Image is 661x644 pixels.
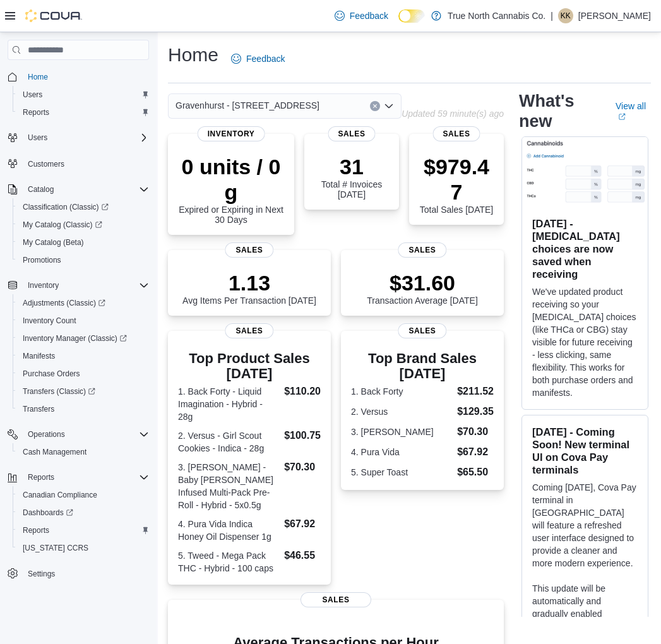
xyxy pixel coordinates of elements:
span: My Catalog (Beta) [18,235,149,250]
button: My Catalog (Beta) [13,234,154,251]
span: Users [28,133,47,143]
span: Feedback [246,52,285,65]
a: My Catalog (Classic) [13,216,154,234]
button: Inventory Count [13,312,154,330]
span: Manifests [23,351,55,361]
a: Users [18,87,47,102]
button: Transfers [13,400,154,418]
span: KK [561,8,571,23]
span: Inventory Count [18,313,149,328]
h3: [DATE] - [MEDICAL_DATA] choices are now saved when receiving [532,217,638,280]
span: Reports [23,525,49,535]
span: Sales [301,592,371,607]
span: Customers [23,155,149,171]
a: Inventory Manager (Classic) [13,330,154,347]
p: Coming [DATE], Cova Pay terminal in [GEOGRAPHIC_DATA] will feature a refreshed user interface des... [532,481,638,569]
h1: Home [168,42,218,68]
span: Inventory Manager (Classic) [23,333,127,343]
span: Inventory Count [23,316,76,326]
a: Feedback [330,3,393,28]
dt: 3. [PERSON_NAME] [351,426,452,438]
span: Catalog [23,182,149,197]
dt: 5. Super Toast [351,466,452,479]
dt: 2. Versus - Girl Scout Cookies - Indica - 28g [178,429,279,455]
a: Classification (Classic) [18,200,114,215]
span: Reports [18,523,149,538]
span: Reports [23,470,149,485]
nav: Complex example [8,63,149,616]
dd: $70.30 [284,460,321,475]
dt: 4. Pura Vida [351,446,452,458]
button: Catalog [23,182,59,197]
a: Cash Management [18,444,92,460]
span: Sales [225,242,273,258]
button: Settings [3,564,154,583]
a: [US_STATE] CCRS [18,540,93,556]
a: Classification (Classic) [13,198,154,216]
p: $979.47 [419,154,494,205]
span: Canadian Compliance [18,487,149,503]
span: Sales [225,323,273,338]
button: Catalog [3,181,154,198]
span: Catalog [28,184,54,194]
h3: [DATE] - Coming Soon! New terminal UI on Cova Pay terminals [532,426,638,476]
dd: $211.52 [457,384,494,399]
p: We've updated product receiving so your [MEDICAL_DATA] choices (like THCa or CBG) stay visible fo... [532,285,638,399]
span: Settings [28,569,55,579]
a: Canadian Compliance [18,487,102,503]
span: Reports [18,105,149,120]
img: Cova [25,9,82,22]
dd: $110.20 [284,384,321,399]
span: Purchase Orders [18,366,149,381]
span: Promotions [18,253,149,268]
span: Users [23,90,42,100]
span: Users [18,87,149,102]
p: True North Cannabis Co. [448,8,545,23]
span: Home [28,72,48,82]
span: My Catalog (Beta) [23,237,84,247]
span: Cash Management [18,444,149,460]
a: Home [23,69,53,85]
button: Reports [23,470,59,485]
a: Reports [18,523,54,538]
span: Dark Mode [398,23,399,23]
h2: What's new [519,91,600,131]
button: Manifests [13,347,154,365]
span: Reports [23,107,49,117]
p: | [551,8,553,23]
a: My Catalog (Classic) [18,217,107,232]
button: Users [3,129,154,146]
a: Feedback [226,46,290,71]
span: [US_STATE] CCRS [23,543,88,553]
button: [US_STATE] CCRS [13,539,154,557]
span: Transfers [23,404,54,414]
button: Inventory [23,278,64,293]
a: Reports [18,105,54,120]
button: Reports [3,468,154,486]
span: Inventory [198,126,265,141]
dd: $70.30 [457,424,494,439]
button: Inventory [3,277,154,294]
button: Promotions [13,251,154,269]
div: Total Sales [DATE] [419,154,494,215]
button: Clear input [370,101,380,111]
span: Promotions [23,255,61,265]
button: Customers [3,154,154,172]
a: Dashboards [18,505,78,520]
span: Sales [398,323,446,338]
button: Open list of options [384,101,394,111]
span: Home [23,69,149,85]
button: Cash Management [13,443,154,461]
span: Users [23,130,149,145]
a: Transfers (Classic) [18,384,100,399]
div: Transaction Average [DATE] [367,270,478,306]
a: Adjustments (Classic) [13,294,154,312]
span: Settings [23,566,149,581]
dt: 2. Versus [351,405,452,418]
span: Transfers (Classic) [18,384,149,399]
p: [PERSON_NAME] [578,8,651,23]
a: Adjustments (Classic) [18,295,110,311]
a: My Catalog (Beta) [18,235,89,250]
p: 0 units / 0 g [178,154,284,205]
span: Purchase Orders [23,369,80,379]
